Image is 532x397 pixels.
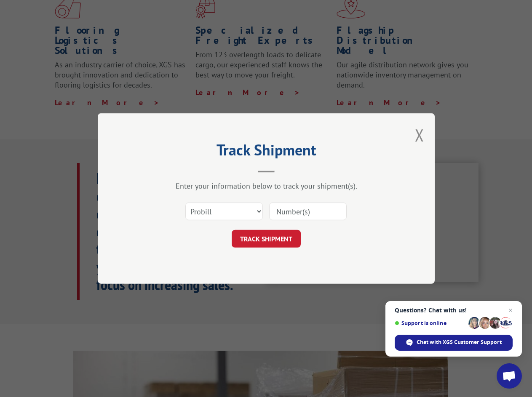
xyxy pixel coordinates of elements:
div: Chat with XGS Customer Support [395,335,513,351]
input: Number(s) [269,202,347,220]
span: Questions? Chat with us! [395,307,513,314]
div: Enter your information below to track your shipment(s). [140,181,393,191]
div: Open chat [497,363,522,389]
button: TRACK SHIPMENT [232,230,301,248]
span: Close chat [505,305,516,315]
span: Chat with XGS Customer Support [417,338,502,346]
h2: Track Shipment [140,144,393,160]
button: Close modal [415,124,424,146]
span: Support is online [395,320,465,326]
